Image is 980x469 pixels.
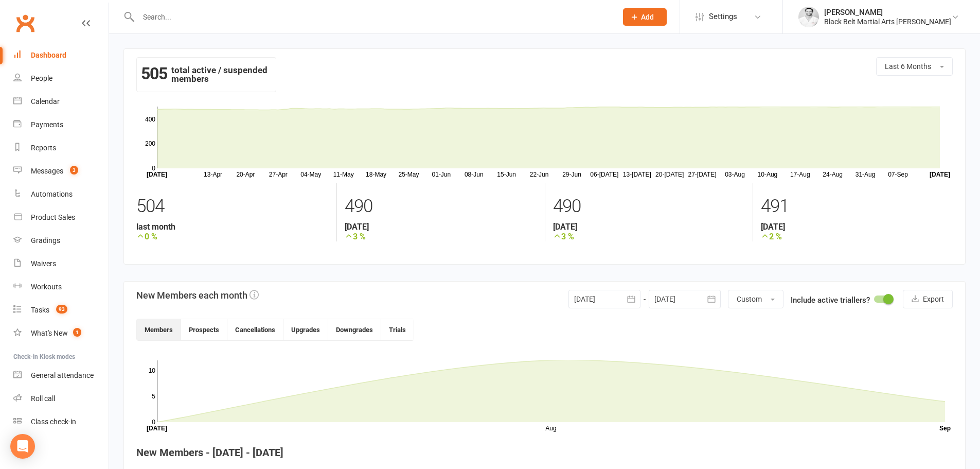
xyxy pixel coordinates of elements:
[31,329,68,337] div: What's New
[135,10,610,24] input: Search...
[761,191,953,222] div: 491
[31,418,76,426] div: Class check-in
[13,322,109,345] a: What's New1
[31,51,66,59] div: Dashboard
[553,191,745,222] div: 490
[31,283,62,291] div: Workouts
[227,319,283,340] button: Cancellations
[13,387,109,410] a: Roll call
[136,191,329,222] div: 504
[903,290,953,308] button: Export
[31,144,56,152] div: Reports
[345,222,537,232] strong: [DATE]
[13,364,109,387] a: General attendance kiosk mode
[31,394,55,403] div: Roll call
[12,10,38,36] a: Clubworx
[283,319,328,340] button: Upgrades
[791,294,870,306] label: Include active triallers?
[13,275,109,299] a: Workouts
[13,67,109,90] a: People
[328,319,381,340] button: Downgrades
[798,7,819,27] img: thumb_image1546143763.png
[31,190,73,198] div: Automations
[728,290,783,308] button: Custom
[13,252,109,275] a: Waivers
[381,319,414,340] button: Trials
[136,232,329,241] strong: 0 %
[13,206,109,229] a: Product Sales
[824,17,951,26] div: Black Belt Martial Arts [PERSON_NAME]
[141,66,167,81] strong: 505
[31,306,49,314] div: Tasks
[56,305,67,314] span: 93
[345,191,537,222] div: 490
[885,62,931,71] span: Last 6 Months
[13,410,109,433] a: Class kiosk mode
[31,120,63,129] div: Payments
[31,236,60,245] div: Gradings
[136,57,276,92] div: total active / suspended members
[824,8,951,17] div: [PERSON_NAME]
[623,8,667,26] button: Add
[761,222,953,232] strong: [DATE]
[31,213,75,221] div: Product Sales
[10,434,35,459] div: Open Intercom Messenger
[876,57,953,76] button: Last 6 Months
[13,44,109,67] a: Dashboard
[31,371,94,379] div: General attendance
[181,319,227,340] button: Prospects
[31,74,52,82] div: People
[13,299,109,322] a: Tasks 93
[761,232,953,241] strong: 2 %
[13,183,109,206] a: Automations
[641,13,654,21] span: Add
[13,90,109,113] a: Calendar
[31,167,63,175] div: Messages
[136,447,953,458] h4: New Members - [DATE] - [DATE]
[136,222,329,232] strong: last month
[553,232,745,241] strong: 3 %
[737,295,762,303] span: Custom
[73,328,81,337] span: 1
[13,113,109,136] a: Payments
[31,259,56,268] div: Waivers
[70,166,78,175] span: 3
[345,232,537,241] strong: 3 %
[13,160,109,183] a: Messages 3
[31,97,60,106] div: Calendar
[13,229,109,252] a: Gradings
[137,319,181,340] button: Members
[13,136,109,160] a: Reports
[136,290,259,301] h3: New Members each month
[709,5,737,28] span: Settings
[553,222,745,232] strong: [DATE]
